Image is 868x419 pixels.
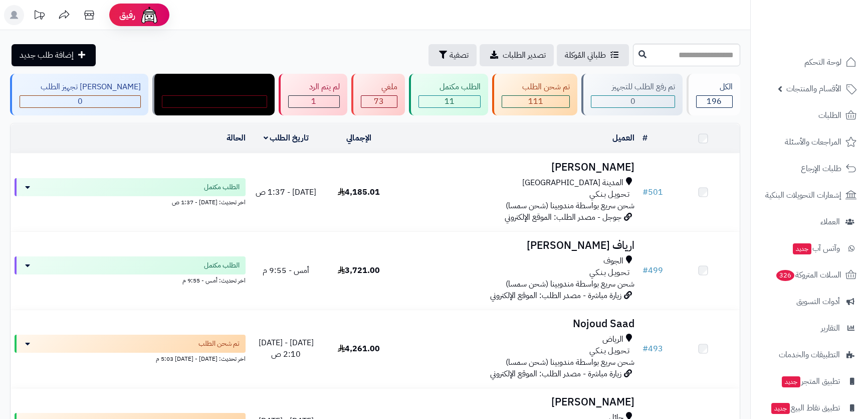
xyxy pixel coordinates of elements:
a: تم رفع الطلب للتجهيز 0 [579,74,685,115]
a: العميل [612,132,634,144]
span: 1 [311,95,316,107]
a: التطبيقات والخدمات [757,343,862,367]
span: تصفية [450,49,469,61]
span: شحن سريع بواسطة مندوبينا (شحن سمسا) [506,200,634,212]
a: المراجعات والأسئلة [757,130,862,154]
span: السلات المتروكة [775,268,841,282]
div: الطلب مكتمل [418,81,481,93]
div: اخر تحديث: [DATE] - [DATE] 5:03 م [15,353,246,363]
span: 73 [374,95,384,107]
span: [DATE] - [DATE] 2:10 ص [259,337,314,360]
span: 0 [78,95,83,107]
a: تصدير الطلبات [480,44,554,66]
a: [PERSON_NAME] تجهيز الطلب 0 [8,74,150,115]
a: إشعارات التحويلات البنكية [757,183,862,207]
span: جديد [771,403,790,414]
a: الحالة [227,132,246,144]
span: # [642,264,648,276]
span: إضافة طلب جديد [20,49,74,61]
a: ملغي 73 [349,74,407,115]
span: الطلبات [818,108,841,122]
span: زيارة مباشرة - مصدر الطلب: الموقع الإلكتروني [490,368,621,380]
h3: Nojoud Saad [399,318,634,330]
span: 11 [445,95,455,107]
span: 111 [528,95,543,107]
div: مندوب توصيل داخل الرياض [162,81,268,93]
div: لم يتم الرد [288,81,340,93]
span: وآتس آب [792,241,840,255]
a: الطلب مكتمل 11 [407,74,490,115]
span: الطلب مكتمل [204,182,240,192]
span: زيارة مباشرة - مصدر الطلب: الموقع الإلكتروني [490,290,621,302]
a: طلبات الإرجاع [757,157,862,181]
span: # [642,186,648,198]
span: جديد [782,376,800,387]
div: 0 [162,96,267,107]
span: تم شحن الطلب [198,339,240,349]
span: تـحـويـل بـنـكـي [589,189,629,200]
div: [PERSON_NAME] تجهيز الطلب [20,81,141,93]
div: الكل [696,81,733,93]
a: لم يتم الرد 1 [277,74,349,115]
span: الطلب مكتمل [204,260,240,270]
a: أدوات التسويق [757,290,862,314]
span: الأقسام والمنتجات [786,82,841,96]
span: التطبيقات والخدمات [779,348,840,362]
a: السلات المتروكة326 [757,263,862,287]
span: تطبيق نقاط البيع [770,401,840,415]
a: مندوب توصيل داخل الرياض 0 [150,74,277,115]
span: المراجعات والأسئلة [785,135,841,149]
span: الرياض [602,334,623,345]
img: logo-2.png [800,28,858,49]
span: شحن سريع بواسطة مندوبينا (شحن سمسا) [506,356,634,368]
div: 73 [361,96,397,107]
a: #501 [642,186,663,198]
a: الإجمالي [346,132,371,144]
a: الطلبات [757,103,862,127]
a: الكل196 [685,74,743,115]
a: #493 [642,343,663,355]
a: لوحة التحكم [757,50,862,74]
a: تاريخ الطلب [264,132,309,144]
span: 0 [630,95,635,107]
a: تطبيق المتجرجديد [757,369,862,393]
div: ملغي [361,81,398,93]
span: # [642,343,648,355]
div: 1 [289,96,339,107]
span: 326 [776,270,794,281]
a: طلباتي المُوكلة [557,44,629,66]
span: لوحة التحكم [804,55,841,69]
div: اخر تحديث: أمس - 9:55 م [15,274,246,285]
a: إضافة طلب جديد [12,44,96,66]
span: أدوات التسويق [796,295,840,309]
span: المدينة [GEOGRAPHIC_DATA] [522,177,623,189]
div: 111 [502,96,570,107]
button: تصفية [428,44,477,66]
span: 3,721.00 [338,264,380,276]
span: تـحـويـل بـنـكـي [589,345,629,357]
span: رفيق [119,9,135,21]
span: جوجل - مصدر الطلب: الموقع الإلكتروني [505,211,621,223]
span: 0 [212,95,217,107]
a: #499 [642,264,663,276]
span: شحن سريع بواسطة مندوبينا (شحن سمسا) [506,278,634,290]
span: تطبيق المتجر [781,374,840,388]
span: أمس - 9:55 م [263,264,309,276]
span: جديد [793,243,811,254]
span: التقارير [821,321,840,335]
span: طلباتي المُوكلة [565,49,606,61]
div: 11 [419,96,480,107]
div: تم شحن الطلب [502,81,570,93]
span: 196 [707,95,722,107]
span: تـحـويـل بـنـكـي [589,267,629,278]
a: وآتس آبجديد [757,236,862,260]
a: تحديثات المنصة [27,5,52,28]
h3: [PERSON_NAME] [399,396,634,408]
div: تم رفع الطلب للتجهيز [591,81,675,93]
div: اخر تحديث: [DATE] - 1:37 ص [15,196,246,207]
span: إشعارات التحويلات البنكية [765,188,841,202]
span: العملاء [820,215,840,229]
span: الجوف [603,255,623,267]
img: ai-face.png [139,5,159,25]
div: 0 [591,96,675,107]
